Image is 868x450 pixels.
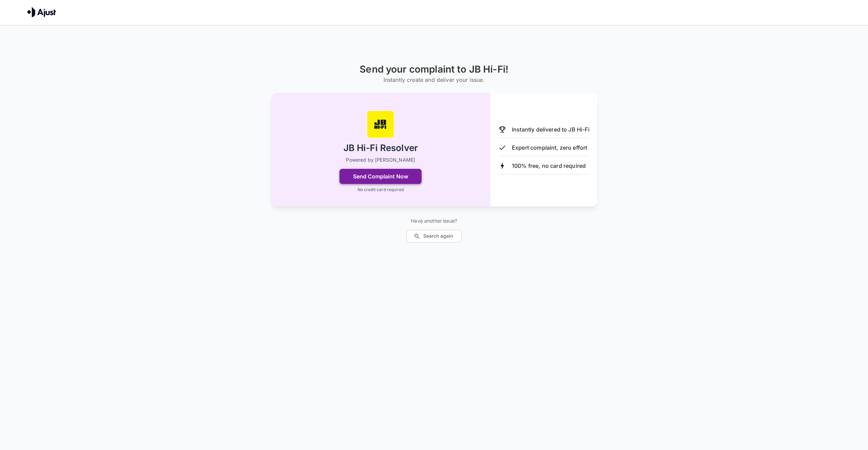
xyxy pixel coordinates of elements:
[367,111,394,138] img: JB Hi-Fi
[406,230,462,242] button: Search again
[360,75,508,85] h6: Instantly create and deliver your issue.
[27,7,56,17] img: Ajust
[343,142,418,154] h2: JB Hi-Fi Resolver
[357,187,403,193] p: No credit card required
[360,64,508,75] h1: Send your complaint to JB Hi-Fi!
[512,125,590,134] p: Instantly delivered to JB Hi-Fi
[339,169,422,184] button: Send Complaint Now
[512,162,586,170] p: 100% free, no card required
[406,217,462,224] p: Have another issue?
[346,157,415,163] p: Powered by [PERSON_NAME]
[512,143,587,152] p: Expert complaint, zero effort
